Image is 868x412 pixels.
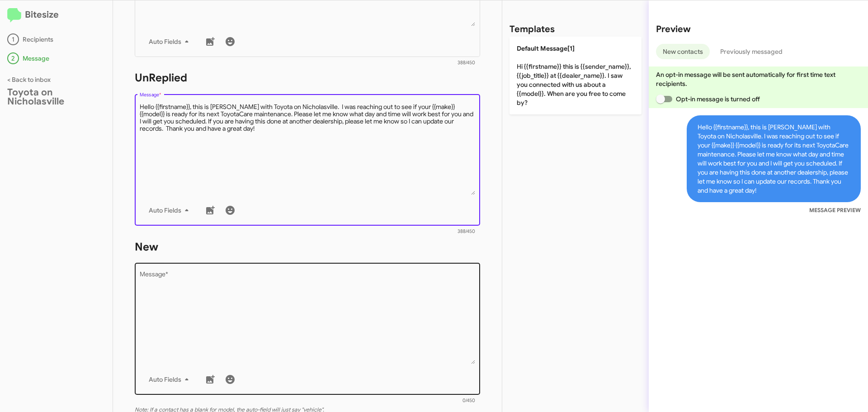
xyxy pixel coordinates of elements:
[509,22,555,37] h2: Templates
[149,371,192,388] span: Auto Fields
[458,229,475,234] mat-hint: 388/450
[142,371,199,388] button: Auto Fields
[142,33,199,50] button: Auto Fields
[458,60,475,66] mat-hint: 388/450
[509,37,642,114] p: Hi {{firstname}} this is {{sender_name}}, {{job_title}} at {{dealer_name}}. I saw you connected w...
[656,22,861,37] h2: Preview
[7,8,105,23] h2: Bitesize
[809,206,861,215] small: MESSAGE PREVIEW
[676,94,760,104] span: Opt-in message is turned off
[7,52,105,64] div: Message
[517,44,575,52] span: Default Message[1]
[7,76,51,84] a: < Back to inbox
[713,44,789,59] button: Previously messaged
[656,70,861,88] p: An opt-in message will be sent automatically for first time text recipients.
[7,8,21,23] img: logo-minimal.svg
[142,202,199,218] button: Auto Fields
[135,71,480,85] h1: UnReplied
[149,33,192,50] span: Auto Fields
[7,88,105,106] div: Toyota on Nicholasville
[7,33,19,45] div: 1
[7,52,19,64] div: 2
[687,115,861,202] span: Hello {{firstname}}, this is [PERSON_NAME] with Toyota on Nicholasville. I was reaching out to se...
[135,240,480,254] h1: New
[149,202,192,218] span: Auto Fields
[7,33,105,45] div: Recipients
[720,44,783,59] span: Previously messaged
[663,44,703,59] span: New contacts
[656,44,710,59] button: New contacts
